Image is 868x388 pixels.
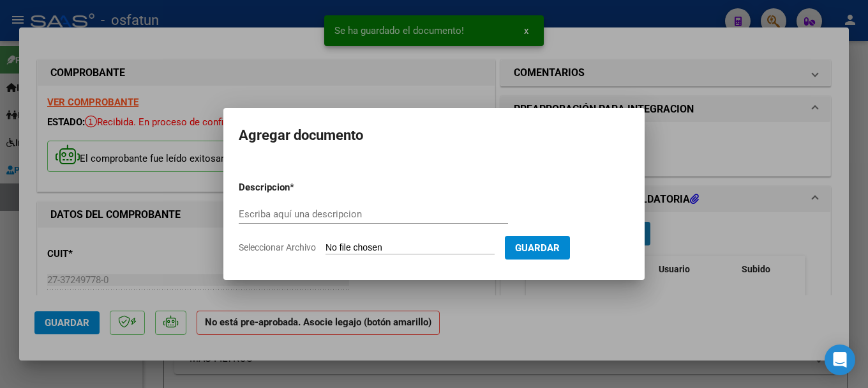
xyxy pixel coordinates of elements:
span: Guardar [515,242,560,254]
button: Guardar [505,236,570,260]
p: Descripcion [239,180,356,195]
h2: Agregar documento [239,123,629,148]
div: Open Intercom Messenger [825,345,855,375]
span: Seleccionar Archivo [239,242,316,252]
